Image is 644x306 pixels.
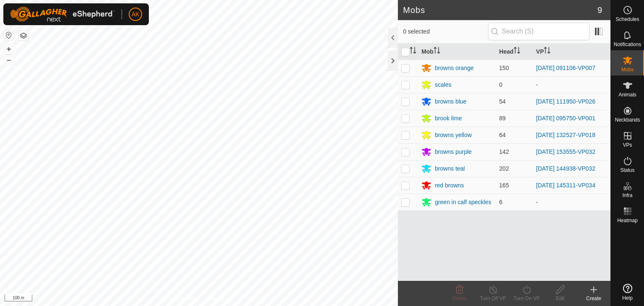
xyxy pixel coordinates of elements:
h2: Mobs [403,5,597,15]
div: brook lime [435,114,462,123]
a: Help [611,280,644,304]
th: Mob [418,44,496,60]
span: 89 [499,115,506,122]
div: red browns [435,181,464,190]
div: browns purple [435,148,472,156]
p-sorticon: Activate to sort [410,48,416,55]
div: browns yellow [435,131,472,140]
img: Gallagher Logo [10,7,115,22]
button: Reset Map [4,30,14,40]
span: Notifications [614,42,641,47]
span: 9 [597,4,602,16]
button: – [4,55,14,65]
span: 6 [499,199,503,205]
span: Heatmap [617,218,638,223]
span: 142 [499,148,509,155]
a: Contact Us [207,295,232,303]
div: Turn On VP [510,295,543,302]
a: [DATE] 144938-VP032 [536,165,595,172]
button: + [4,44,14,54]
span: Status [620,168,634,173]
span: Delete [452,296,467,301]
div: green in calf speckles [435,198,491,207]
span: 202 [499,165,509,172]
p-sorticon: Activate to sort [514,48,520,55]
span: 165 [499,182,509,189]
button: Map Layers [18,31,29,41]
span: Neckbands [615,117,640,122]
a: [DATE] 091106-VP007 [536,65,595,71]
p-sorticon: Activate to sort [434,48,440,55]
span: VPs [623,143,632,148]
span: Animals [618,92,636,97]
span: 64 [499,132,506,138]
div: Edit [543,295,577,302]
div: Turn Off VP [476,295,510,302]
input: Search (S) [488,23,589,40]
div: browns teal [435,164,465,173]
span: AK [132,10,140,19]
a: [DATE] 095750-VP001 [536,115,595,122]
span: 54 [499,98,506,105]
span: Mobs [621,67,634,72]
div: Create [577,295,610,302]
span: Help [622,296,633,301]
a: [DATE] 145311-VP034 [536,182,595,189]
a: [DATE] 111950-VP026 [536,98,595,105]
span: 150 [499,65,509,71]
span: 0 [499,81,503,88]
div: scales [435,80,452,89]
th: Head [496,44,533,60]
a: [DATE] 132527-VP018 [536,132,595,138]
td: - [533,194,610,210]
a: Privacy Policy [166,295,197,303]
a: [DATE] 153555-VP032 [536,148,595,155]
span: Schedules [615,17,639,22]
span: Infra [622,193,632,198]
p-sorticon: Activate to sort [544,48,551,55]
td: - [533,76,610,93]
span: 0 selected [403,27,488,36]
div: browns orange [435,64,474,73]
div: browns blue [435,97,467,106]
th: VP [533,44,610,60]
